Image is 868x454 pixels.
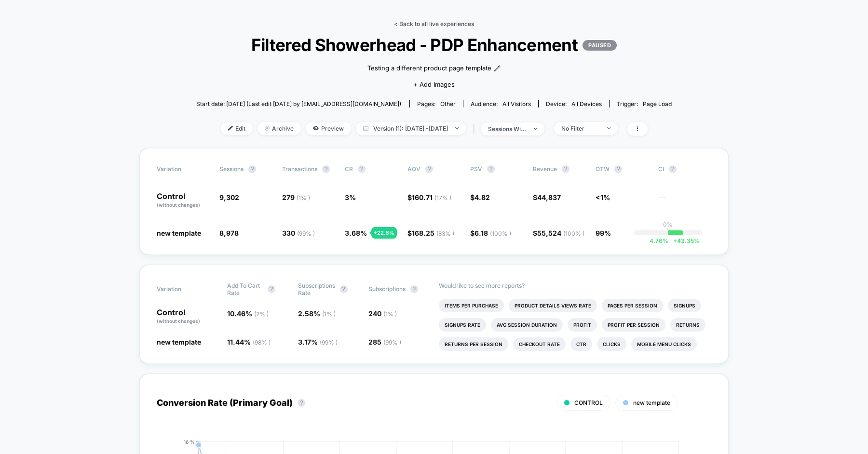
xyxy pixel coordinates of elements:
span: ( 17 % ) [434,194,451,201]
button: ? [425,165,433,173]
span: 285 [368,338,401,346]
li: Clicks [597,337,626,351]
span: Subscriptions Rate [298,282,335,296]
li: Product Details Views Rate [509,299,597,312]
span: ( 99 % ) [297,230,315,237]
span: 44,837 [537,193,561,201]
span: PSV [470,165,482,173]
span: Device: [538,100,609,107]
span: Testing a different product page template [367,64,491,73]
span: 330 [282,229,315,237]
span: ( 100 % ) [490,230,511,237]
button: ? [562,165,570,173]
span: 168.25 [412,229,454,237]
span: 43.35 % [668,237,700,244]
span: 10.46 % [227,309,269,318]
span: ( 1 % ) [322,310,336,318]
button: ? [298,399,305,407]
span: ( 99 % ) [383,339,401,346]
span: 99% [596,229,611,237]
p: 0% [663,221,673,228]
span: CI [658,165,711,173]
div: Audience: [471,100,531,107]
span: ( 100 % ) [563,230,584,237]
span: Add To Cart Rate [227,282,263,296]
span: Archive [258,122,301,135]
button: ? [358,165,366,173]
span: Page Load [643,100,672,107]
span: CONTROL [574,399,603,406]
span: 11.44 % [227,338,271,346]
li: Returns [670,318,705,332]
span: 2.58 % [298,309,336,318]
span: $ [470,193,490,201]
span: All Visitors [502,100,531,107]
tspan: 16 % [184,439,195,444]
span: 8,978 [219,229,239,237]
span: $ [470,229,511,237]
span: + [673,237,677,244]
button: ? [322,165,330,173]
button: ? [669,165,677,173]
span: ( 98 % ) [253,339,271,346]
button: ? [248,165,256,173]
img: end [455,127,459,129]
span: 3 % [345,193,356,201]
li: Ctr [570,337,592,351]
span: Edit [221,122,253,135]
p: Control [157,192,210,209]
span: 160.71 [412,193,451,201]
img: end [265,126,270,131]
span: Subscriptions [368,285,406,293]
span: $ [533,229,584,237]
span: all devices [571,100,602,107]
img: end [607,127,610,129]
span: other [440,100,456,107]
span: <1% [596,193,610,201]
span: new template [633,399,670,406]
img: edit [228,126,233,131]
span: 279 [282,193,310,201]
li: Signups Rate [439,318,486,332]
span: ( 99 % ) [320,339,338,346]
p: Would like to see more reports? [439,282,711,289]
div: Trigger: [617,100,672,107]
p: Control [157,308,217,325]
li: Profit Per Session [602,318,665,332]
span: 55,524 [537,229,584,237]
span: Revenue [533,165,557,173]
span: + Add Images [413,80,455,88]
span: Preview [306,122,351,135]
button: ? [487,165,495,173]
span: new template [157,338,201,346]
div: sessions with impression [488,125,527,133]
span: --- [658,195,711,209]
p: | [667,228,669,235]
span: 9,302 [219,193,239,201]
span: 3.68 % [345,229,367,237]
span: Start date: [DATE] (Last edit [DATE] by [EMAIL_ADDRESS][DOMAIN_NAME]) [196,100,401,107]
li: Pages Per Session [602,299,663,312]
span: 240 [368,309,397,318]
p: PAUSED [583,40,617,51]
span: Variation [157,165,210,173]
span: (without changes) [157,318,200,324]
span: OTW [596,165,649,173]
span: ( 2 % ) [254,310,269,318]
span: ( 1 % ) [297,194,310,201]
img: calendar [363,126,368,131]
span: 4.76 % [650,237,668,244]
div: + 22.5 % [371,227,397,239]
button: ? [268,285,275,293]
span: ( 1 % ) [383,310,397,318]
span: $ [407,193,451,201]
span: Transactions [282,165,317,173]
button: ? [340,285,348,293]
span: Variation [157,282,210,296]
span: AOV [407,165,420,173]
a: < Back to all live experiences [394,20,474,27]
li: Returns Per Session [439,337,508,351]
span: Version (1): [DATE] - [DATE] [356,122,466,135]
div: No Filter [561,125,600,132]
span: $ [407,229,454,237]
